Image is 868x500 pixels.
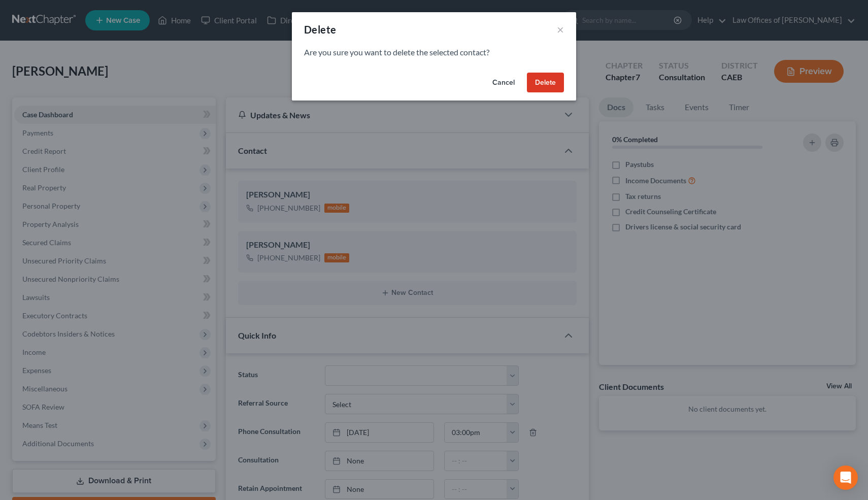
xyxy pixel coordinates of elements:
button: Cancel [484,73,523,93]
button: × [557,23,564,36]
button: Delete [527,73,564,93]
div: Delete [304,22,336,37]
p: Are you sure you want to delete the selected contact? [304,47,564,58]
div: Open Intercom Messenger [833,465,858,490]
